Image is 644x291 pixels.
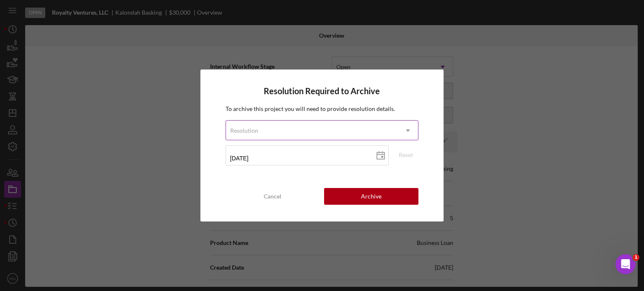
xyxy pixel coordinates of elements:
[399,149,413,161] div: Reset
[393,149,418,161] button: Reset
[361,188,382,205] div: Archive
[633,254,639,261] span: 1
[226,104,419,113] p: To archive this project you will need to provide resolution details.
[615,254,636,274] iframe: Intercom live chat
[264,188,281,205] div: Cancel
[230,127,258,134] div: Resolution
[324,188,418,205] button: Archive
[226,188,320,205] button: Cancel
[226,86,419,96] h4: Resolution Required to Archive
